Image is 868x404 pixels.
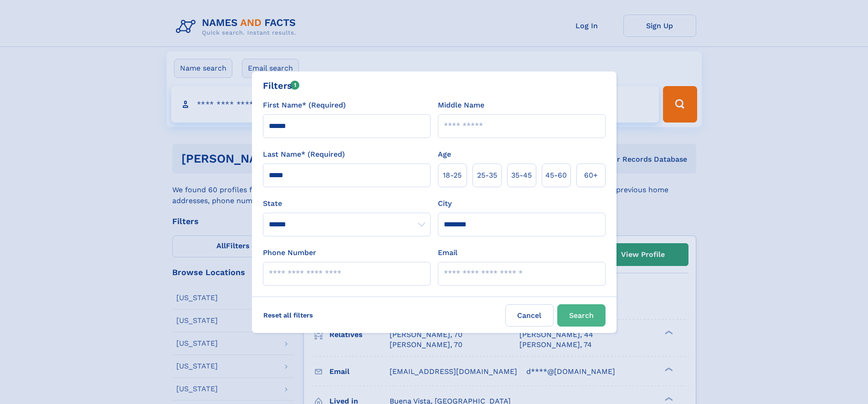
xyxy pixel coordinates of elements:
[263,149,345,160] label: Last Name* (Required)
[584,170,598,181] span: 60+
[545,170,567,181] span: 45‑60
[438,149,451,160] label: Age
[511,170,532,181] span: 35‑45
[263,247,316,258] label: Phone Number
[477,170,497,181] span: 25‑35
[263,79,300,92] div: Filters
[438,247,457,258] label: Email
[557,304,606,327] button: Search
[263,198,431,209] label: State
[505,304,554,327] label: Cancel
[257,304,319,326] label: Reset all filters
[263,100,346,111] label: First Name* (Required)
[438,100,484,111] label: Middle Name
[438,198,452,209] label: City
[443,170,462,181] span: 18‑25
